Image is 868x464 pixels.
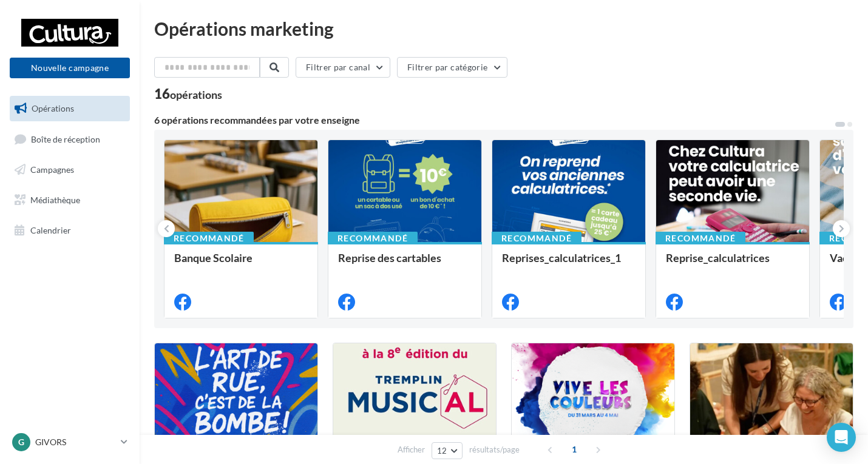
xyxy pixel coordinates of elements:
span: résultats/page [469,444,520,456]
div: Recommandé [656,232,745,245]
div: Open Intercom Messenger [827,423,856,452]
a: Médiathèque [7,187,132,213]
div: Opérations marketing [154,19,853,38]
span: G [18,436,24,448]
span: Campagnes [30,164,74,175]
a: Boîte de réception [7,126,132,152]
span: Banque Scolaire [174,251,253,264]
div: Recommandé [328,232,418,245]
span: 12 [437,446,447,456]
button: Filtrer par catégorie [397,57,507,78]
div: opérations [170,89,222,100]
a: Campagnes [7,157,132,183]
span: Reprises_calculatrices_1 [502,251,621,264]
span: Opérations [32,103,74,113]
div: Recommandé [492,232,581,245]
button: Nouvelle campagne [10,58,130,78]
span: Calendrier [30,224,71,235]
p: GIVORS [35,436,116,448]
span: 1 [565,440,584,459]
span: Reprise_calculatrices [666,251,770,264]
a: Calendrier [7,218,132,243]
span: Reprise des cartables [338,251,441,264]
div: Recommandé [164,232,254,245]
div: 16 [154,87,222,101]
span: Boîte de réception [31,133,100,144]
button: Filtrer par canal [296,57,390,78]
button: 12 [432,442,463,459]
span: Médiathèque [30,195,80,205]
a: G GIVORS [10,431,130,454]
a: Opérations [7,96,132,121]
div: 6 opérations recommandées par votre enseigne [154,115,834,125]
span: Afficher [398,444,425,456]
